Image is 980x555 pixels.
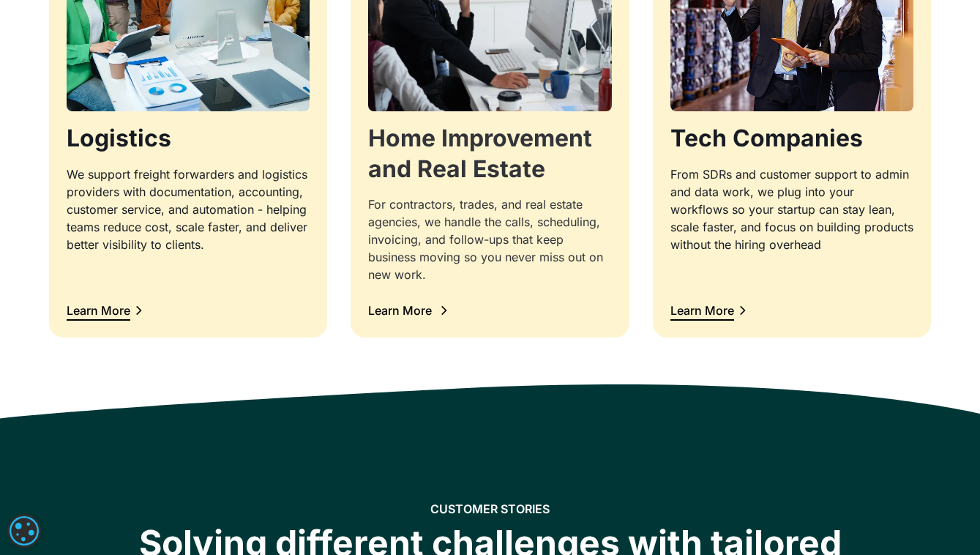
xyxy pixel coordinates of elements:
div: Learn More [368,305,432,316]
div: From SDRs and customer support to admin and data work, we plug into your workflows so your startu... [670,165,913,253]
h3: Home Improvement and Real Estate [368,123,611,184]
iframe: Chat Widget [907,485,980,555]
div: Learn More [67,305,130,316]
div: We support freight forwarders and logistics providers with documentation, accounting, customer se... [67,165,310,253]
h3: Logistics [67,123,310,154]
div: For contractors, trades, and real estate agencies, we handle the calls, scheduling, invoicing, an... [368,195,611,283]
h3: Tech Companies [670,123,913,154]
h2: CUSTOMER STORIES [430,502,550,516]
div: Learn More [670,305,734,316]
